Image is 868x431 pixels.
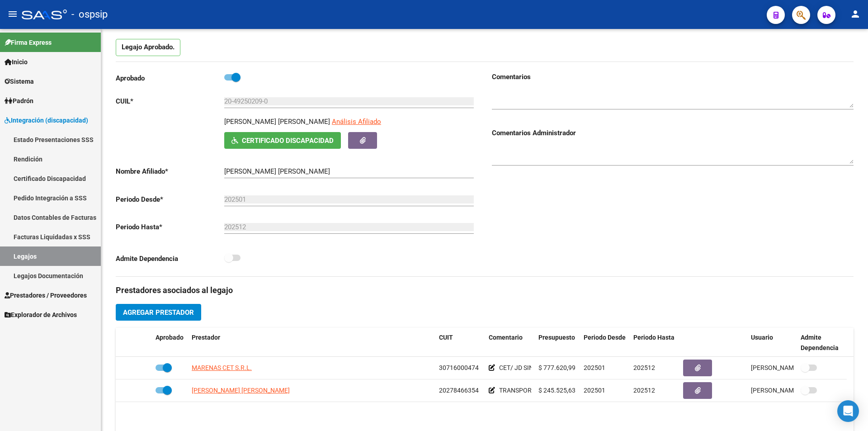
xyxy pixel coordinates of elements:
[116,222,224,232] p: Periodo Hasta
[797,328,847,358] datatable-header-cell: Admite Dependencia
[156,334,184,341] span: Aprobado
[633,334,675,341] span: Periodo Hasta
[192,334,220,341] span: Prestador
[116,166,224,176] p: Nombre Afiliado
[116,39,180,56] p: Legajo Aprobado.
[5,57,28,67] span: Inicio
[633,387,655,394] span: 202512
[192,364,252,371] span: MARENAS CET S.R.L.
[801,334,839,351] span: Admite Dependencia
[116,96,224,106] p: CUIL
[224,132,341,149] button: Certificado Discapacidad
[116,73,224,83] p: Aprobado
[116,254,224,264] p: Admite Dependencia
[224,117,330,127] p: [PERSON_NAME] [PERSON_NAME]
[751,387,822,394] span: [PERSON_NAME] [DATE]
[584,387,605,394] span: 202501
[242,137,334,145] span: Certificado Discapacidad
[5,38,52,47] span: Firma Express
[538,387,576,394] span: $ 245.525,63
[435,328,485,358] datatable-header-cell: CUIT
[538,364,576,371] span: $ 777.620,99
[633,364,655,371] span: 202512
[5,290,87,300] span: Prestadores / Proveedores
[5,96,33,106] span: Padrón
[492,72,854,82] h3: Comentarios
[538,334,575,341] span: Presupuesto
[584,334,626,341] span: Periodo Desde
[439,364,479,371] span: 30716000474
[499,387,564,394] span: TRANSPORTE/20,6 KM
[439,334,453,341] span: CUIT
[535,328,580,358] datatable-header-cell: Presupuesto
[751,364,822,371] span: [PERSON_NAME] [DATE]
[188,328,435,358] datatable-header-cell: Prestador
[584,364,605,371] span: 202501
[116,304,201,321] button: Agregar Prestador
[71,5,108,24] span: - ospsip
[580,328,630,358] datatable-header-cell: Periodo Desde
[485,328,535,358] datatable-header-cell: Comentario
[7,9,18,19] mat-icon: menu
[630,328,679,358] datatable-header-cell: Periodo Hasta
[116,284,854,297] h3: Prestadores asociados al legajo
[850,9,861,19] mat-icon: person
[5,115,88,125] span: Integración (discapacidad)
[152,328,188,358] datatable-header-cell: Aprobado
[439,387,479,394] span: 20278466354
[192,387,290,394] span: [PERSON_NAME] [PERSON_NAME]
[489,334,523,341] span: Comentario
[499,364,577,371] span: CET/ JD SIN DEPENDENCIA
[492,128,854,138] h3: Comentarios Administrador
[332,118,381,126] span: Análisis Afiliado
[123,308,194,317] span: Agregar Prestador
[5,76,34,86] span: Sistema
[116,194,224,204] p: Periodo Desde
[837,400,859,422] div: Open Intercom Messenger
[5,310,77,320] span: Explorador de Archivos
[751,334,773,341] span: Usuario
[747,328,797,358] datatable-header-cell: Usuario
